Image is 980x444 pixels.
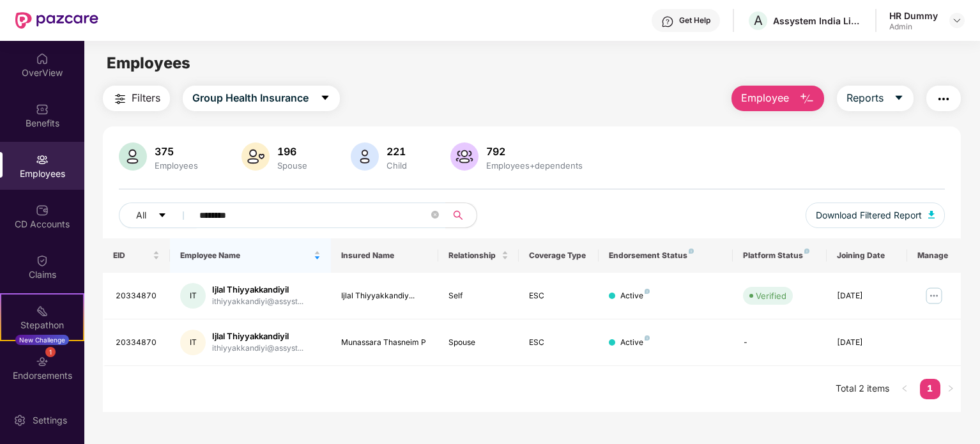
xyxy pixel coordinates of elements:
div: IT [180,283,206,309]
div: Stepathon [1,319,83,332]
img: svg+xml;base64,PHN2ZyB4bWxucz0iaHR0cDovL3d3dy53My5vcmcvMjAwMC9zdmciIHhtbG5zOnhsaW5rPSJodHRwOi8vd3... [799,91,815,107]
img: svg+xml;base64,PHN2ZyBpZD0iU2V0dGluZy0yMHgyMCIgeG1sbnM9Imh0dHA6Ly93d3cudzMub3JnLzIwMDAvc3ZnIiB3aW... [13,414,26,427]
div: Settings [29,414,71,427]
img: svg+xml;base64,PHN2ZyBpZD0iQ2xhaW0iIHhtbG5zPSJodHRwOi8vd3d3LnczLm9yZy8yMDAwL3N2ZyIgd2lkdGg9IjIwIi... [36,254,49,267]
div: Child [384,160,410,171]
div: 196 [275,145,310,158]
img: svg+xml;base64,PHN2ZyB4bWxucz0iaHR0cDovL3d3dy53My5vcmcvMjAwMC9zdmciIHhtbG5zOnhsaW5rPSJodHRwOi8vd3... [119,142,147,171]
span: Employees [107,54,190,72]
img: svg+xml;base64,PHN2ZyBpZD0iRW1wbG95ZWVzIiB4bWxucz0iaHR0cDovL3d3dy53My5vcmcvMjAwMC9zdmciIHdpZHRoPS... [36,153,49,166]
span: search [445,210,470,220]
div: New Challenge [15,335,69,345]
div: Active [620,337,650,349]
span: close-circle [431,210,439,222]
img: svg+xml;base64,PHN2ZyBpZD0iRW5kb3JzZW1lbnRzIiB4bWxucz0iaHR0cDovL3d3dy53My5vcmcvMjAwMC9zdmciIHdpZH... [36,355,49,368]
button: right [940,379,961,399]
div: Platform Status [743,250,816,261]
span: A [754,13,763,28]
div: Get Help [679,15,710,26]
img: svg+xml;base64,PHN2ZyBpZD0iQmVuZWZpdHMiIHhtbG5zPSJodHRwOi8vd3d3LnczLm9yZy8yMDAwL3N2ZyIgd2lkdGg9Ij... [36,103,49,116]
div: ESC [529,337,589,349]
div: 375 [152,145,201,158]
img: svg+xml;base64,PHN2ZyBpZD0iSGVscC0zMngzMiIgeG1sbnM9Imh0dHA6Ly93d3cudzMub3JnLzIwMDAvc3ZnIiB3aWR0aD... [661,15,674,28]
span: left [901,385,908,392]
span: caret-down [320,93,330,104]
div: ithiyyakkandiyi@assyst... [212,296,303,308]
th: Joining Date [827,238,907,273]
button: left [894,379,915,399]
span: caret-down [894,93,904,104]
span: caret-down [158,211,167,221]
th: Manage [907,238,961,273]
img: svg+xml;base64,PHN2ZyB4bWxucz0iaHR0cDovL3d3dy53My5vcmcvMjAwMC9zdmciIHdpZHRoPSI4IiBoZWlnaHQ9IjgiIH... [804,249,809,254]
div: Spouse [448,337,509,349]
span: Employee [741,90,789,106]
td: - [733,319,827,366]
div: IT [180,330,206,355]
div: 20334870 [116,290,160,302]
img: svg+xml;base64,PHN2ZyBpZD0iQ0RfQWNjb3VudHMiIGRhdGEtbmFtZT0iQ0QgQWNjb3VudHMiIHhtbG5zPSJodHRwOi8vd3... [36,204,49,217]
span: Employee Name [180,250,311,261]
span: Filters [132,90,160,106]
li: Previous Page [894,379,915,399]
img: manageButton [924,286,944,306]
div: 792 [484,145,585,158]
div: Self [448,290,509,302]
img: svg+xml;base64,PHN2ZyB4bWxucz0iaHR0cDovL3d3dy53My5vcmcvMjAwMC9zdmciIHdpZHRoPSI4IiBoZWlnaHQ9IjgiIH... [689,249,694,254]
img: svg+xml;base64,PHN2ZyB4bWxucz0iaHR0cDovL3d3dy53My5vcmcvMjAwMC9zdmciIHhtbG5zOnhsaW5rPSJodHRwOi8vd3... [928,211,935,218]
span: Download Filtered Report [816,208,922,222]
div: 20334870 [116,337,160,349]
button: Group Health Insurancecaret-down [183,86,340,111]
img: svg+xml;base64,PHN2ZyB4bWxucz0iaHR0cDovL3d3dy53My5vcmcvMjAwMC9zdmciIHdpZHRoPSIyMSIgaGVpZ2h0PSIyMC... [36,305,49,318]
li: Next Page [940,379,961,399]
div: Employees [152,160,201,171]
div: Munassara Thasneim P [341,337,428,349]
div: Admin [889,22,938,32]
th: Insured Name [331,238,438,273]
button: Employee [731,86,824,111]
img: svg+xml;base64,PHN2ZyBpZD0iSG9tZSIgeG1sbnM9Imh0dHA6Ly93d3cudzMub3JnLzIwMDAvc3ZnIiB3aWR0aD0iMjAiIG... [36,52,49,65]
div: Spouse [275,160,310,171]
div: Ijlal Thiyyakkandiy... [341,290,428,302]
img: svg+xml;base64,PHN2ZyBpZD0iRHJvcGRvd24tMzJ4MzIiIHhtbG5zPSJodHRwOi8vd3d3LnczLm9yZy8yMDAwL3N2ZyIgd2... [952,15,962,26]
th: Coverage Type [519,238,599,273]
div: [DATE] [837,337,897,349]
button: Filters [103,86,170,111]
img: svg+xml;base64,PHN2ZyB4bWxucz0iaHR0cDovL3d3dy53My5vcmcvMjAwMC9zdmciIHhtbG5zOnhsaW5rPSJodHRwOi8vd3... [241,142,270,171]
div: Active [620,290,650,302]
img: svg+xml;base64,PHN2ZyB4bWxucz0iaHR0cDovL3d3dy53My5vcmcvMjAwMC9zdmciIHhtbG5zOnhsaW5rPSJodHRwOi8vd3... [450,142,479,171]
div: Employees+dependents [484,160,585,171]
div: [DATE] [837,290,897,302]
div: ESC [529,290,589,302]
span: close-circle [431,211,439,218]
span: EID [113,250,150,261]
div: 221 [384,145,410,158]
img: svg+xml;base64,PHN2ZyB4bWxucz0iaHR0cDovL3d3dy53My5vcmcvMjAwMC9zdmciIHhtbG5zOnhsaW5rPSJodHRwOi8vd3... [351,142,379,171]
li: Total 2 items [836,379,889,399]
img: New Pazcare Logo [15,12,98,29]
div: 1 [45,347,56,357]
li: 1 [920,379,940,399]
span: All [136,208,146,222]
th: Relationship [438,238,519,273]
th: EID [103,238,170,273]
div: Ijlal Thiyyakkandiyil [212,330,303,342]
button: Allcaret-down [119,203,197,228]
div: Verified [756,289,786,302]
div: Assystem India Limited [773,15,862,27]
button: Reportscaret-down [837,86,914,111]
button: Download Filtered Report [806,203,945,228]
button: search [445,203,477,228]
div: HR Dummy [889,10,938,22]
img: svg+xml;base64,PHN2ZyB4bWxucz0iaHR0cDovL3d3dy53My5vcmcvMjAwMC9zdmciIHdpZHRoPSIyNCIgaGVpZ2h0PSIyNC... [936,91,951,107]
span: Reports [846,90,884,106]
span: Relationship [448,250,499,261]
img: svg+xml;base64,PHN2ZyB4bWxucz0iaHR0cDovL3d3dy53My5vcmcvMjAwMC9zdmciIHdpZHRoPSI4IiBoZWlnaHQ9IjgiIH... [645,335,650,341]
div: Endorsement Status [609,250,723,261]
span: right [947,385,954,392]
div: Ijlal Thiyyakkandiyil [212,284,303,296]
span: Group Health Insurance [192,90,309,106]
a: 1 [920,379,940,398]
img: svg+xml;base64,PHN2ZyB4bWxucz0iaHR0cDovL3d3dy53My5vcmcvMjAwMC9zdmciIHdpZHRoPSI4IiBoZWlnaHQ9IjgiIH... [645,289,650,294]
img: svg+xml;base64,PHN2ZyB4bWxucz0iaHR0cDovL3d3dy53My5vcmcvMjAwMC9zdmciIHdpZHRoPSIyNCIgaGVpZ2h0PSIyNC... [112,91,128,107]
